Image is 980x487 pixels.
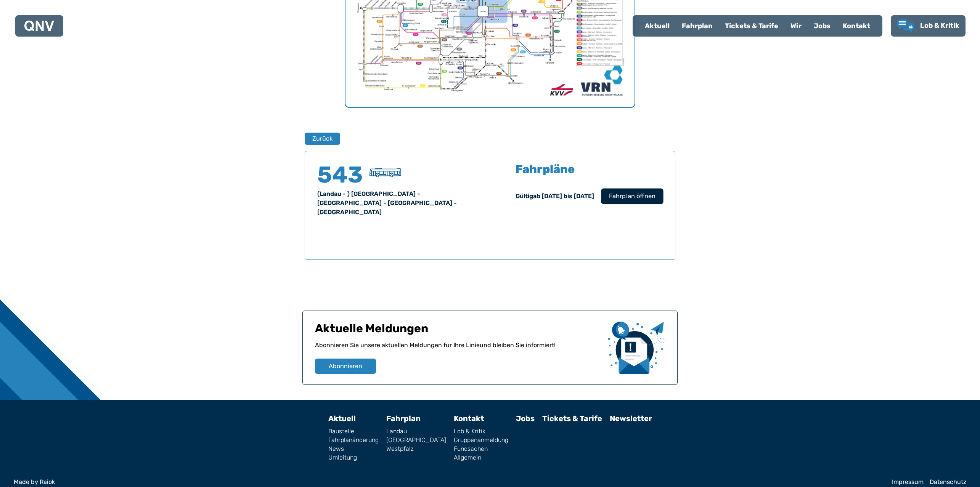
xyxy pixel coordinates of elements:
[315,359,376,374] button: Abonnieren
[897,19,959,33] a: Lob & Kritik
[370,168,401,177] img: Überlandbus
[328,446,379,452] a: News
[601,188,663,204] button: Fahrplan öffnen
[610,414,652,423] a: Newsletter
[516,192,594,201] div: Gültig ab [DATE] bis [DATE]
[454,428,508,434] a: Lob & Kritik
[808,16,837,36] a: Jobs
[305,133,335,145] a: Zurück
[315,322,602,341] h1: Aktuelle Meldungen
[609,192,655,201] span: Fahrplan öffnen
[676,16,719,36] a: Fahrplan
[329,362,362,371] span: Abonnieren
[315,341,602,359] p: Abonnieren Sie unsere aktuellen Meldungen für Ihre Linie und bleiben Sie informiert!
[454,414,484,423] a: Kontakt
[386,414,421,423] a: Fahrplan
[930,479,966,485] a: Datenschutz
[328,455,379,461] a: Umleitung
[784,16,808,36] a: Wir
[14,479,886,485] a: Made by Raiok
[516,163,575,175] h5: Fahrpläne
[328,437,379,443] a: Fahrplanänderung
[837,16,876,36] a: Kontakt
[328,414,356,423] a: Aktuell
[920,21,959,30] span: Lob & Kritik
[454,455,508,461] a: Allgemein
[608,322,665,374] img: newsletter
[454,437,508,443] a: Gruppenanmeldung
[317,189,481,217] div: (Landau - ) [GEOGRAPHIC_DATA] - [GEOGRAPHIC_DATA] - [GEOGRAPHIC_DATA] - [GEOGRAPHIC_DATA]
[386,446,446,452] a: Westpfalz
[24,21,54,31] img: QNV Logo
[719,16,784,36] a: Tickets & Tarife
[542,414,602,423] a: Tickets & Tarife
[24,18,54,34] a: QNV Logo
[317,163,363,186] h4: 543
[386,428,446,434] a: Landau
[328,428,379,434] a: Baustelle
[639,16,676,36] a: Aktuell
[386,437,446,443] a: [GEOGRAPHIC_DATA]
[892,479,924,485] a: Impressum
[454,446,508,452] a: Fundsachen
[516,414,535,423] a: Jobs
[305,133,340,145] button: Zurück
